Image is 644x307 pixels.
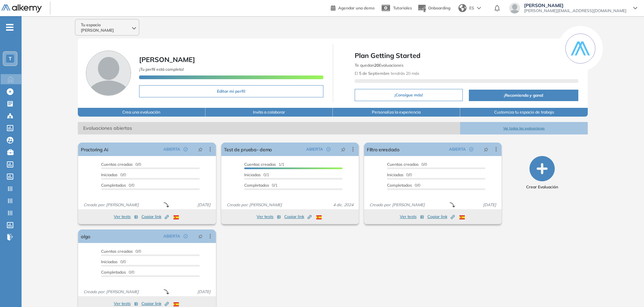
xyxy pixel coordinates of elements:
span: Plan Getting Started [355,51,578,61]
a: Test de prueba- demo [224,143,272,156]
img: world [458,4,466,12]
span: Copiar link [427,214,455,220]
img: ESP [173,302,179,306]
span: 0/0 [101,259,126,264]
span: Creado por: [PERSON_NAME] [81,289,141,295]
span: Agendar una demo [338,5,375,10]
button: Invita a colaborar [205,108,333,117]
button: Ver tests [400,213,424,221]
span: check-circle [326,147,330,151]
span: Completados [101,183,126,188]
span: 0/0 [101,183,134,188]
span: 4 dic. 2024 [330,202,356,208]
span: 0/0 [101,172,126,177]
span: [PERSON_NAME] [139,55,195,64]
button: Customiza tu espacio de trabajo [460,108,587,117]
span: 0/1 [244,172,269,177]
span: pushpin [341,147,346,152]
span: Cuentas creadas [387,162,419,167]
span: 0/0 [387,162,427,167]
div: Widget de chat [523,229,644,307]
a: Agendar una demo [331,3,375,11]
img: ESP [173,215,179,219]
span: [DATE] [195,289,213,295]
span: Iniciadas [387,172,404,177]
span: ES [469,5,474,11]
span: Creado por: [PERSON_NAME] [367,202,427,208]
span: [PERSON_NAME] [524,3,626,8]
a: algo [81,229,90,243]
button: Ver tests [114,213,138,221]
span: 0/0 [101,162,141,167]
span: check-circle [184,147,188,151]
span: El tendrás 20 más [355,71,419,76]
span: Copiar link [141,301,169,307]
span: 1/1 [244,162,284,167]
span: 0/0 [387,183,420,188]
span: Cuentas creadas [101,162,133,167]
span: ABIERTA [306,146,323,152]
button: pushpin [479,144,493,155]
span: Evaluaciones abiertas [78,122,460,134]
button: pushpin [193,144,208,155]
span: Cuentas creadas [244,162,276,167]
span: Cuentas creadas [101,249,133,254]
i: - [6,27,13,28]
button: ¡Consigue más! [355,89,463,101]
span: Iniciadas [101,172,118,177]
button: pushpin [193,231,208,242]
span: Iniciadas [101,259,118,264]
img: arrow [477,7,481,9]
span: 0/0 [387,172,412,177]
span: Completados [244,183,269,188]
a: FIltro enredado [367,143,399,156]
button: ¡Recomienda y gana! [469,90,578,101]
span: Completados [387,183,412,188]
button: Editar mi perfil [139,85,323,97]
button: Personaliza la experiencia [333,108,460,117]
span: [DATE] [480,202,499,208]
span: check-circle [184,234,188,238]
span: ABIERTA [449,146,466,152]
span: Completados [101,270,126,275]
button: Ver tests [257,213,281,221]
span: Tu espacio [PERSON_NAME] [81,22,131,33]
img: Foto de perfil [86,51,131,96]
span: pushpin [484,147,488,152]
span: ¡Tu perfil está completo! [139,67,184,72]
span: pushpin [198,147,203,152]
button: Copiar link [284,213,312,221]
span: Creado por: [PERSON_NAME] [224,202,285,208]
button: Copiar link [141,213,169,221]
span: Tutoriales [393,5,412,10]
img: ESP [459,215,465,219]
span: pushpin [198,234,203,239]
span: 0/0 [101,270,134,275]
span: ABIERTA [163,146,180,152]
span: Creado por: [PERSON_NAME] [81,202,141,208]
button: Onboarding [417,1,450,16]
img: ESP [316,215,322,219]
span: Crear Evaluación [526,184,558,190]
span: ABIERTA [163,233,180,239]
span: check-circle [469,147,473,151]
button: Crea una evaluación [78,108,205,117]
b: 20 [374,63,379,68]
button: Crear Evaluación [526,156,558,190]
span: Te quedan Evaluaciones [355,63,404,68]
span: 0/0 [101,249,141,254]
button: Ver todas las evaluaciones [460,122,587,134]
b: 5 de Septiembre [359,71,390,76]
img: Logo [1,4,42,13]
a: Proctoring Ai [81,143,108,156]
span: Copiar link [284,214,312,220]
span: [DATE] [195,202,213,208]
iframe: Chat Widget [523,229,644,307]
button: Copiar link [427,213,455,221]
button: pushpin [336,144,351,155]
span: Iniciadas [244,172,261,177]
span: [PERSON_NAME][EMAIL_ADDRESS][DOMAIN_NAME] [524,8,626,13]
span: Copiar link [141,214,169,220]
span: T [9,56,12,61]
span: Onboarding [428,5,450,10]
